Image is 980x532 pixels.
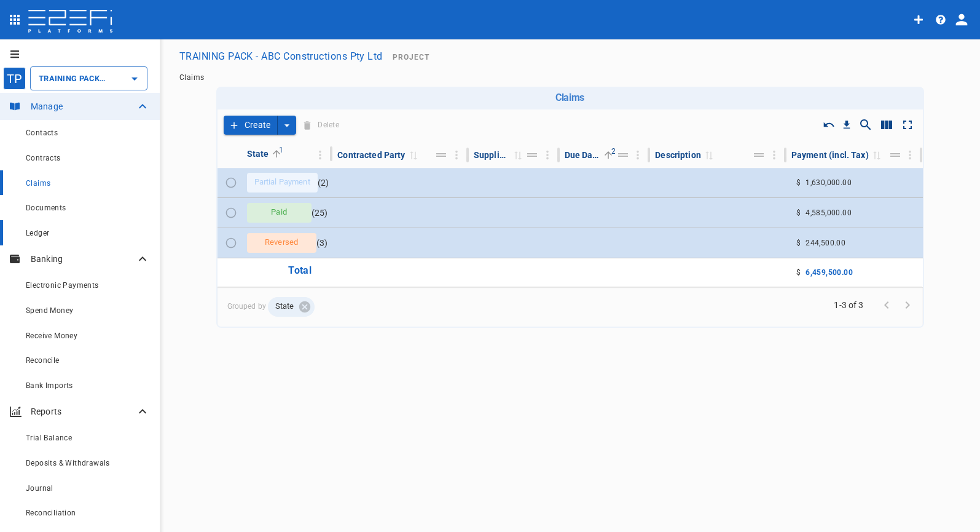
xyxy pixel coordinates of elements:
[510,149,525,161] span: Sort by Supplier Inv. No. ascending
[3,67,26,90] div: TP
[876,114,897,135] button: Show/Hide columns
[268,297,315,317] div: State
[796,268,801,277] span: $
[897,114,918,135] button: Toggle full screen
[26,509,76,517] span: Reconciliation
[247,177,318,188] span: Partial Payment
[31,405,135,418] p: Reports
[607,145,619,157] span: 2
[796,178,801,187] span: $
[655,148,701,162] div: Description
[268,301,302,312] span: State
[855,114,876,135] button: Show/Hide search
[31,253,135,265] p: Banking
[126,70,143,87] button: Open
[26,356,60,365] span: Reconcile
[242,228,333,258] td: ( 3 )
[897,298,918,310] span: Go to next page
[26,332,77,340] span: Receive Money
[36,72,108,85] input: TRAINING PACK - ABC Constructions Pty Ltd
[26,306,73,315] span: Spend Money
[764,145,784,165] button: Column Actions
[796,239,801,247] span: $
[275,144,288,156] span: 1
[806,268,853,277] span: 6,459,500.00
[278,116,296,135] button: create claim type options
[791,148,869,162] div: Payment (incl. Tax)
[433,146,450,164] button: Move
[26,154,61,162] span: Contracts
[876,298,897,310] span: Go to previous page
[179,73,960,82] nav: breadcrumb
[838,116,855,133] button: Download CSV
[224,116,278,135] button: Create
[447,145,466,165] button: Column Actions
[829,299,869,311] span: 1-3 of 3
[406,149,420,161] span: Sort by Contracted Party ascending
[300,116,342,135] span: Delete
[26,381,73,390] span: Bank Imports
[174,44,388,68] button: TRAINING PACK - ABC Constructions Pty Ltd
[628,145,648,165] button: Column Actions
[26,434,72,442] span: Trial Balance
[614,146,632,164] button: Move
[26,229,49,237] span: Ledger
[288,263,312,282] p: Total
[26,179,50,188] span: Claims
[750,146,767,164] button: Move
[310,145,330,165] button: Column Actions
[179,73,204,82] a: Claims
[257,237,305,248] span: Reversed
[26,204,66,212] span: Documents
[224,116,296,135] div: create claim type
[227,297,903,317] span: Grouped by
[26,459,110,467] span: Deposits & Withdrawals
[474,148,510,162] div: Supplier Inv. No.
[269,148,283,159] span: Sorted by State ascending
[337,148,405,162] div: Contracted Party
[523,146,541,164] button: Move
[26,129,58,137] span: Contacts
[26,281,99,290] span: Electronic Payments
[701,149,716,161] span: Sort by Description ascending
[900,145,920,165] button: Column Actions
[820,116,838,134] button: Reset Sorting
[393,53,429,62] span: Project
[242,168,333,197] td: ( 2 )
[264,207,294,218] span: Paid
[242,198,333,228] td: ( 25 )
[26,484,53,493] span: Journal
[600,149,615,161] span: Sorted by Due Date ascending
[796,208,801,217] span: $
[887,146,904,164] button: Move
[31,100,135,113] p: Manage
[565,148,601,162] div: Due Date
[806,178,852,187] span: 1,630,000.00
[806,239,845,247] span: 244,500.00
[247,146,269,161] div: State
[869,149,884,161] span: Sort by Payment (incl. Tax) descending
[806,208,852,217] span: 4,585,000.00
[538,145,557,165] button: Column Actions
[221,92,919,103] h6: Claims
